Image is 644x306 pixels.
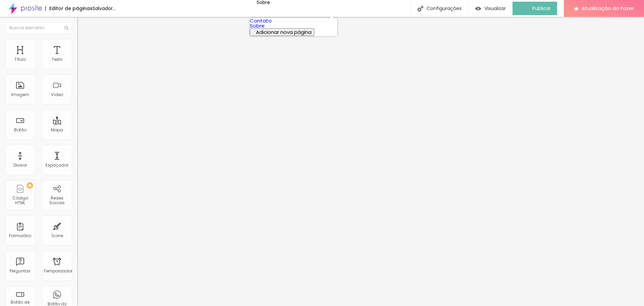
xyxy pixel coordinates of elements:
[250,28,314,36] button: Adicionar nova página
[256,29,312,36] font: Adicionar nova página
[475,6,481,11] img: view-1.svg
[51,233,63,238] font: Ícone
[12,195,28,206] font: Código HTML
[77,17,644,306] iframe: Editor
[469,2,513,15] button: Visualizar
[14,127,26,133] font: Botão
[93,5,116,12] font: Salvador...
[64,26,68,30] img: Ícone
[51,92,63,97] font: Vídeo
[49,195,65,206] font: Redes Sociais
[10,268,31,274] font: Perguntas
[418,6,423,11] img: Ícone
[49,5,93,12] font: Editor de páginas
[250,22,265,29] a: Sobre
[14,56,26,62] font: Título
[427,5,462,12] font: Configurações
[5,22,72,34] input: Buscar elemento
[46,162,68,168] font: Espaçador
[513,2,557,15] button: Publicar
[11,92,29,97] font: Imagem
[51,127,63,133] font: Mapa
[250,17,272,24] a: Contato
[581,5,634,12] font: Atualização do Fazer
[52,56,62,62] font: Texto
[44,268,72,274] font: Temporizador
[9,233,31,238] font: Formulário
[532,5,551,12] font: Publicar
[13,162,27,168] font: Divisor
[484,5,506,12] font: Visualizar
